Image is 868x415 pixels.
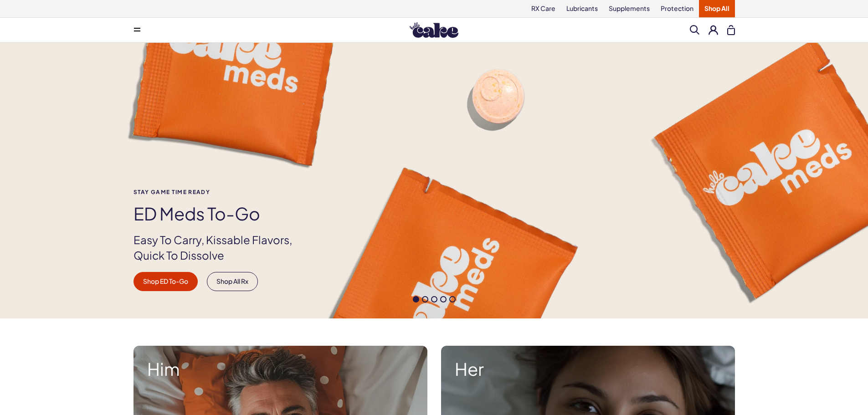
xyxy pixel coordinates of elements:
a: Shop ED To-Go [134,272,198,291]
strong: Him [147,359,414,379]
p: Easy To Carry, Kissable Flavors, Quick To Dissolve [134,232,308,263]
strong: Her [455,359,721,379]
h1: ED Meds to-go [134,204,308,223]
img: Hello Cake [410,22,458,38]
a: Shop All Rx [207,272,258,291]
span: Stay Game time ready [134,189,308,195]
